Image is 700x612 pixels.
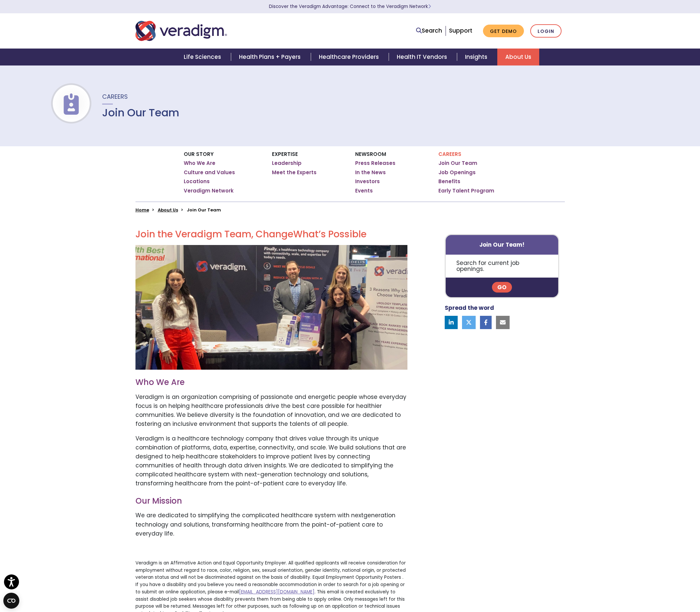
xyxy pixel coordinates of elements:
[355,160,395,167] a: Press Releases
[497,49,539,65] a: About Us
[239,589,315,595] a: [EMAIL_ADDRESS][DOMAIN_NAME]
[457,49,497,65] a: Insights
[135,496,407,506] h3: Our Mission
[135,229,407,240] h2: Join the Veradigm Team, Change
[184,160,215,167] a: Who We Are
[530,24,562,38] a: Login
[355,169,386,176] a: In the News
[158,207,178,213] a: About Us
[135,393,407,429] p: Veradigm is an organization comprising of passionate and energetic people whose everyday focus is...
[311,49,389,65] a: Healthcare Providers
[293,228,366,241] span: What’s Possible
[428,3,431,10] span: Learn More
[231,49,311,65] a: Health Plans + Payers
[438,169,476,176] a: Job Openings
[416,26,442,35] a: Search
[449,27,472,35] a: Support
[184,178,210,185] a: Locations
[269,3,431,10] a: Discover the Veradigm Advantage: Connect to the Veradigm NetworkLearn More
[438,178,460,185] a: Benefits
[135,511,407,538] p: We are dedicated to simplifying the complicated healthcare system with nextgeneration technology ...
[176,49,231,65] a: Life Sciences
[479,241,525,249] strong: Join Our Team!
[184,187,234,194] a: Veradigm Network
[184,169,235,176] a: Culture and Values
[492,282,512,293] a: Go
[102,106,179,119] h1: Join Our Team
[445,304,494,312] strong: Spread the word
[135,207,149,213] a: Home
[135,434,407,488] p: Veradigm is a healthcare technology company that drives value through its unique combination of p...
[438,160,477,167] a: Join Our Team
[102,92,128,101] span: Careers
[355,178,380,185] a: Investors
[483,25,524,38] a: Get Demo
[135,378,407,387] h3: Who We Are
[272,169,317,176] a: Meet the Experts
[135,20,227,42] img: Veradigm logo
[389,49,457,65] a: Health IT Vendors
[446,255,559,278] p: Search for current job openings.
[438,187,494,194] a: Early Talent Program
[355,187,373,194] a: Events
[272,160,302,167] a: Leadership
[3,593,19,609] button: Open CMP widget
